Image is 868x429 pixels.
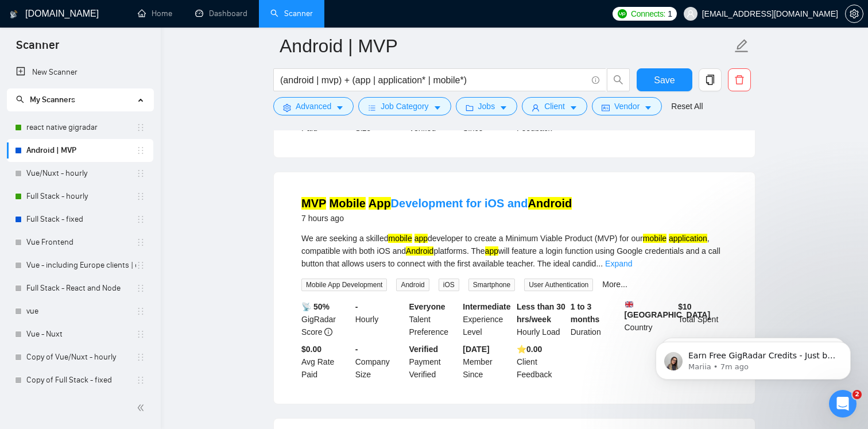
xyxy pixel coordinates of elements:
[625,300,633,308] img: 🇬🇧
[460,343,514,381] div: Member Since
[631,7,665,20] span: Connects:
[353,300,407,338] div: Hourly
[136,238,145,247] span: holder
[522,97,587,115] button: userClientcaret-down
[532,103,540,112] span: user
[517,302,565,324] b: Less than 30 hrs/week
[456,97,518,115] button: folderJobscaret-down
[301,211,572,225] div: 7 hours ago
[136,261,145,270] span: holder
[16,95,75,105] span: My Scanners
[136,146,145,155] span: holder
[596,259,603,268] span: ...
[16,61,144,84] a: New Scanner
[26,254,136,277] a: Vue - including Europe clients | only search title
[280,32,732,60] input: Scanner name...
[301,232,727,270] div: We are seeking a skilled developer to create a Minimum Viable Product (MVP) for our , compatible ...
[499,103,507,112] span: caret-down
[7,323,153,346] li: Vue - Nuxt
[26,323,136,346] a: Vue - Nuxt
[330,197,366,210] mark: Mobile
[355,345,358,354] b: -
[460,300,514,338] div: Experience Level
[7,185,153,208] li: Full Stack - hourly
[136,330,145,339] span: holder
[324,328,332,336] span: info-circle
[668,7,672,20] span: 1
[270,9,313,18] a: searchScanner
[26,116,136,139] a: react native gigradar
[136,169,145,178] span: holder
[524,279,593,291] span: User Authentication
[136,215,145,224] span: holder
[299,343,353,381] div: Avg Rate Paid
[728,75,750,85] span: delete
[699,68,722,91] button: copy
[468,279,515,291] span: Smartphone
[671,100,703,113] a: Reset All
[607,68,630,91] button: search
[136,353,145,362] span: holder
[734,38,749,53] span: edit
[301,302,330,311] b: 📡 50%
[7,346,153,369] li: Copy of Vue/Nuxt - hourly
[136,307,145,316] span: holder
[571,302,600,324] b: 1 to 3 months
[7,300,153,323] li: vue
[273,97,354,115] button: settingAdvancedcaret-down
[137,402,148,413] span: double-left
[439,279,459,291] span: iOS
[7,116,153,139] li: react native gigradar
[466,103,474,112] span: folder
[301,279,387,291] span: Mobile App Development
[355,302,358,311] b: -
[544,100,565,113] span: Client
[26,208,136,231] a: Full Stack - fixed
[568,300,622,338] div: Duration
[30,95,75,105] span: My Scanners
[26,277,136,300] a: Full Stack - React and Node
[699,75,721,85] span: copy
[301,345,321,354] b: $0.00
[528,197,572,210] mark: Android
[625,300,711,319] b: [GEOGRAPHIC_DATA]
[26,139,136,162] a: Android | MVP
[296,100,331,113] span: Advanced
[678,302,691,311] b: $ 10
[7,61,153,84] li: New Scanner
[409,302,445,311] b: Everyone
[845,5,863,23] button: setting
[358,97,451,115] button: barsJob Categorycaret-down
[381,100,428,113] span: Job Category
[638,318,868,398] iframe: Intercom notifications message
[846,9,863,18] span: setting
[7,162,153,185] li: Vue/Nuxt - hourly
[618,9,627,18] img: upwork-logo.png
[643,234,666,243] mark: mobile
[396,279,429,291] span: Android
[7,37,68,61] span: Scanner
[7,254,153,277] li: Vue - including Europe clients | only search title
[407,343,461,381] div: Payment Verified
[7,369,153,392] li: Copy of Full Stack - fixed
[7,231,153,254] li: Vue Frontend
[414,234,428,243] mark: app
[463,345,489,354] b: [DATE]
[829,390,857,418] iframe: Intercom live chat
[514,343,568,381] div: Client Feedback
[478,100,495,113] span: Jobs
[136,376,145,385] span: holder
[592,97,662,115] button: idcardVendorcaret-down
[7,139,153,162] li: Android | MVP
[16,95,24,103] span: search
[136,192,145,201] span: holder
[644,103,652,112] span: caret-down
[388,234,412,243] mark: mobile
[407,300,461,338] div: Talent Preference
[26,300,136,323] a: vue
[283,103,291,112] span: setting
